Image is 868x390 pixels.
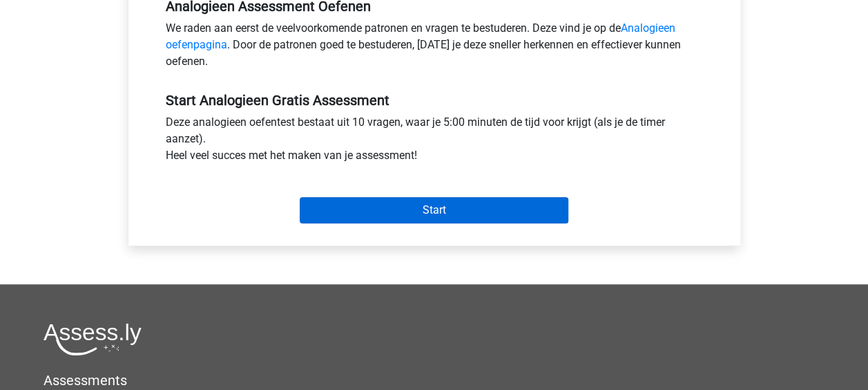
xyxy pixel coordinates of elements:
div: We raden aan eerst de veelvoorkomende patronen en vragen te bestuderen. Deze vind je op de . Door... [155,20,713,75]
img: Assessly logo [44,323,142,355]
div: Deze analogieen oefentest bestaat uit 10 vragen, waar je 5:00 minuten de tijd voor krijgt (als je... [155,114,713,169]
h5: Assessments [44,372,824,389]
input: Start [300,197,568,223]
h5: Start Analogieen Gratis Assessment [166,92,703,109]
